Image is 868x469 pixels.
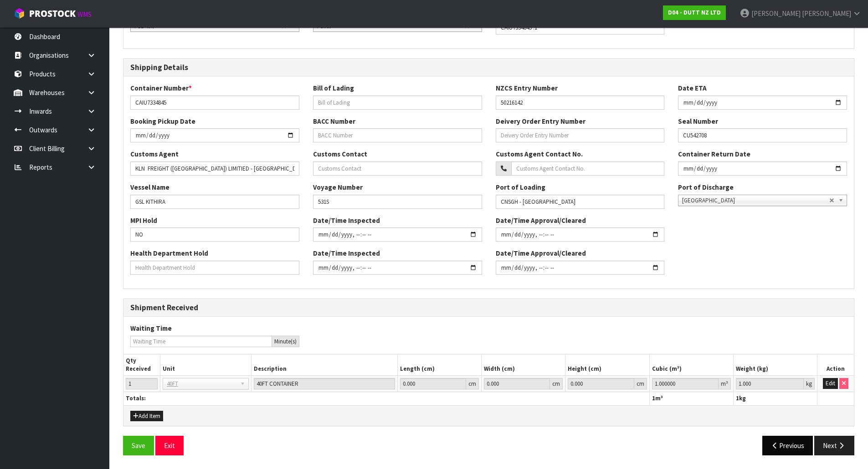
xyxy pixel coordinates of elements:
[130,261,299,275] input: Health Department Hold
[817,354,854,376] th: Action
[313,116,355,126] label: BACC Number
[123,436,154,455] button: Save
[678,116,718,126] label: Seal Number
[568,378,634,389] input: Height
[313,182,363,192] label: Voyage Number
[397,354,481,376] th: Length (cm)
[155,436,184,455] button: Exit
[663,5,726,20] a: D04 - DUTT NZ LTD
[496,149,583,159] label: Customs Agent Contact No.
[496,227,665,242] input: Date/Time Inspected
[14,8,25,19] img: cube-alt.png
[736,378,804,389] input: Weight
[123,354,160,376] th: Qty Received
[252,354,398,376] th: Description
[678,83,707,93] label: Date ETA
[313,83,354,93] label: Bill of Lading
[496,195,665,209] input: Port Loaded
[466,378,479,389] div: cm
[130,216,157,225] label: MPI Hold
[313,161,482,176] input: Customs Contact
[123,392,649,405] th: Totals:
[484,378,550,389] input: Width
[634,378,647,389] div: cm
[496,116,586,126] label: Deivery Order Entry Number
[719,378,731,389] div: m³
[668,9,721,16] strong: D04 - DUTT NZ LTD
[678,161,847,176] input: Container Return Date
[649,354,733,376] th: Cubic (m³)
[130,323,172,333] label: Waiting Time
[130,161,299,176] input: Customs Agent
[678,149,750,159] label: Container Return Date
[565,354,649,376] th: Height (cm)
[762,436,813,455] button: Previous
[496,83,558,93] label: NZCS Entry Number
[814,436,854,455] button: Next
[496,261,665,275] input: Date/Time Inspected
[804,378,815,389] div: kg
[736,394,739,402] span: 1
[130,63,847,72] h3: Shipping Details
[126,378,158,389] input: Qty Received
[496,248,586,258] label: Date/Time Approval/Cleared
[130,116,195,126] label: Booking Pickup Date
[313,227,482,242] input: Date/Time Inspected
[496,128,665,142] input: Deivery Order Entry Number
[751,9,801,18] span: [PERSON_NAME]
[481,354,565,376] th: Width (cm)
[77,10,92,19] small: WMS
[652,394,655,402] span: 1
[400,378,466,389] input: Length
[496,96,665,110] input: Entry Number
[29,8,76,20] span: ProStock
[167,378,236,389] span: 40FT
[649,392,733,405] th: m³
[313,96,482,110] input: Bill of Lading
[130,248,208,258] label: Health Department Hold
[313,248,380,258] label: Date/Time Inspected
[130,83,192,93] label: Container Number
[313,216,380,225] label: Date/Time Inspected
[802,9,851,18] span: [PERSON_NAME]
[130,96,299,110] input: Container Number
[678,128,847,142] input: Seal Number
[130,336,272,347] input: Waiting Time
[733,392,817,405] th: kg
[823,378,838,389] button: Edit
[496,182,545,192] label: Port of Loading
[272,336,299,347] div: Minute(s)
[652,378,719,389] input: Cubic
[130,411,163,422] button: Add Item
[313,128,482,142] input: BACC Number
[130,303,847,312] h3: Shipment Received
[313,195,482,209] input: Voyage Number
[130,195,299,209] input: Vessel Name
[160,354,251,376] th: Unit
[254,378,395,389] input: Description
[678,182,734,192] label: Port of Discharge
[313,149,367,159] label: Customs Contact
[313,261,482,275] input: Date/Time Inspected
[682,195,829,206] span: [GEOGRAPHIC_DATA]
[496,216,586,225] label: Date/Time Approval/Cleared
[550,378,563,389] div: cm
[130,128,299,142] input: Cont. Bookin Date
[130,227,299,242] input: MPI Hold
[733,354,817,376] th: Weight (kg)
[130,182,169,192] label: Vessel Name
[511,161,665,176] input: Customs Agent Contact No.
[130,149,179,159] label: Customs Agent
